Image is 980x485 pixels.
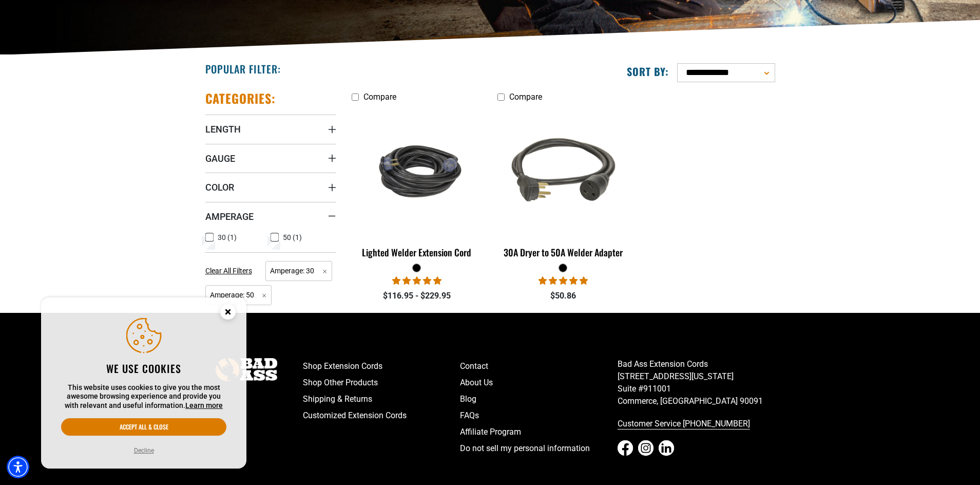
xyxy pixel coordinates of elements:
[205,267,252,275] span: Clear All Filters
[205,115,336,143] summary: Length
[303,358,460,375] a: Shop Extension Cords
[659,440,674,456] a: LinkedIn - open in a new tab
[618,358,775,407] p: Bad Ass Extension Cords [STREET_ADDRESS][US_STATE] Suite #911001 Commerce, [GEOGRAPHIC_DATA] 90091
[618,416,775,432] a: call 833-674-1699
[283,234,302,241] span: 50 (1)
[638,440,654,456] a: Instagram - open in a new tab
[460,375,618,391] a: About Us
[392,276,441,286] span: 5.00 stars
[509,92,542,102] span: Compare
[627,65,669,78] label: Sort by:
[497,290,628,302] div: $50.86
[460,391,618,407] a: Blog
[205,123,241,135] span: Length
[7,456,29,478] div: Accessibility Menu
[61,362,226,375] h2: We use cookies
[131,445,157,456] button: Decline
[205,211,254,222] span: Amperage
[205,266,256,276] a: Clear All Filters
[497,248,628,257] div: 30A Dryer to 50A Welder Adapter
[205,290,272,300] a: Amperage: 50
[303,391,460,407] a: Shipping & Returns
[363,92,396,102] span: Compare
[205,181,234,193] span: Color
[218,234,237,241] span: 30 (1)
[303,375,460,391] a: Shop Other Products
[352,107,483,263] a: black Lighted Welder Extension Cord
[352,132,482,211] img: black
[205,285,272,305] span: Amperage: 50
[209,297,246,329] button: Close this option
[61,418,226,436] button: Accept all & close
[498,112,628,230] img: black
[460,358,618,375] a: Contact
[205,62,281,76] h2: Popular Filter:
[205,90,276,106] h2: Categories:
[303,407,460,424] a: Customized Extension Cords
[41,297,246,469] aside: Cookie Consent
[539,276,588,286] span: 5.00 stars
[352,248,483,257] div: Lighted Welder Extension Cord
[618,440,633,456] a: Facebook - open in a new tab
[460,424,618,440] a: Affiliate Program
[205,153,235,164] span: Gauge
[265,266,332,275] a: Amperage: 30
[460,440,618,457] a: Do not sell my personal information
[497,107,628,263] a: black 30A Dryer to 50A Welder Adapter
[185,401,223,409] a: This website uses cookies to give you the most awesome browsing experience and provide you with r...
[205,173,336,201] summary: Color
[205,144,336,173] summary: Gauge
[61,383,226,411] p: This website uses cookies to give you the most awesome browsing experience and provide you with r...
[460,407,618,424] a: FAQs
[205,202,336,231] summary: Amperage
[352,290,483,302] div: $116.95 - $229.95
[265,261,332,281] span: Amperage: 30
